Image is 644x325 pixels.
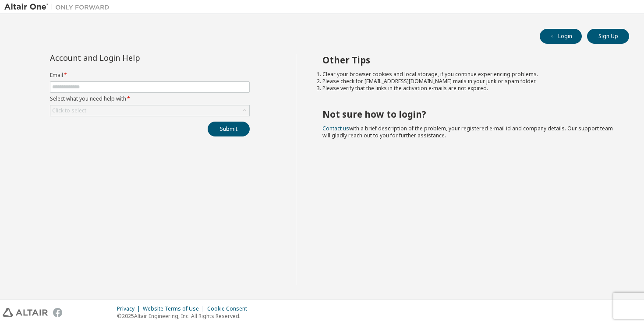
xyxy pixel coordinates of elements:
button: Submit [208,122,250,136]
div: Website Terms of Use [143,305,207,312]
p: © 2025 Altair Engineering, Inc. All Rights Reserved. [117,312,252,320]
a: Contact us [322,125,349,132]
h2: Other Tips [322,54,614,66]
label: Select what you need help with [50,95,250,102]
li: Please check for [EMAIL_ADDRESS][DOMAIN_NAME] mails in your junk or spam folder. [322,78,614,85]
img: altair_logo.svg [3,308,48,317]
label: Email [50,72,250,79]
button: Login [540,29,582,44]
li: Please verify that the links in the activation e-mails are not expired. [322,85,614,92]
div: Privacy [117,305,143,312]
h2: Not sure how to login? [322,108,614,120]
div: Account and Login Help [50,54,210,61]
div: Click to select [50,105,249,116]
img: Altair One [4,3,114,11]
li: Clear your browser cookies and local storage, if you continue experiencing problems. [322,71,614,78]
span: with a brief description of the problem, your registered e-mail id and company details. Our suppo... [322,125,613,139]
button: Sign Up [587,29,629,44]
div: Cookie Consent [207,305,252,312]
img: facebook.svg [53,308,62,317]
div: Click to select [52,107,86,114]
